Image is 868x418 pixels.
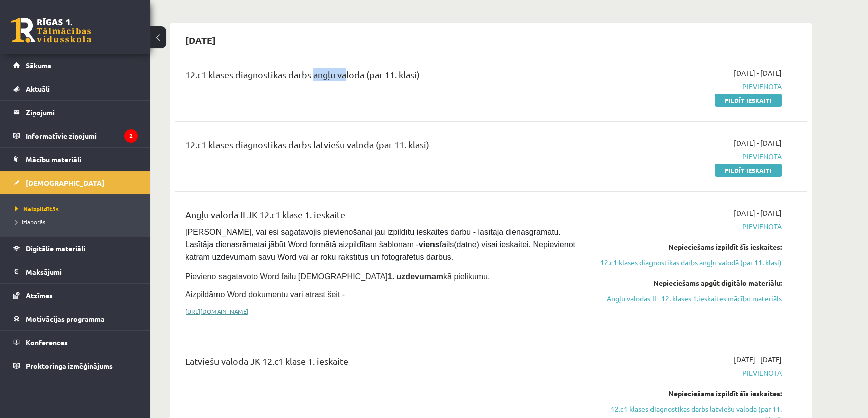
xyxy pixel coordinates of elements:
a: Motivācijas programma [13,307,138,330]
a: Rīgas 1. Tālmācības vidusskola [11,18,91,43]
div: 12.c1 klases diagnostikas darbs angļu valodā (par 11. klasi) [185,68,578,86]
a: Neizpildītās [15,204,140,213]
span: [DEMOGRAPHIC_DATA] [26,178,104,187]
h2: [DATE] [175,28,226,52]
div: Latviešu valoda JK 12.c1 klase 1. ieskaite [185,354,578,373]
a: Izlabotās [15,217,140,226]
span: Proktoringa izmēģinājums [26,361,113,370]
span: [DATE] - [DATE] [734,354,782,365]
span: Motivācijas programma [26,314,105,323]
span: Pievienota [593,221,782,232]
span: Pievienota [593,81,782,92]
span: [DATE] - [DATE] [734,208,782,218]
span: [DATE] - [DATE] [734,68,782,78]
div: 12.c1 klases diagnostikas darbs latviešu valodā (par 11. klasi) [185,138,578,156]
span: Pievienota [593,368,782,378]
div: Angļu valoda II JK 12.c1 klase 1. ieskaite [185,208,578,226]
legend: Ziņojumi [26,101,138,124]
a: Atzīmes [13,284,138,307]
span: Pievieno sagatavoto Word failu [DEMOGRAPHIC_DATA] kā pielikumu. [185,272,490,281]
div: Nepieciešams izpildīt šīs ieskaites: [593,242,782,252]
span: Izlabotās [15,218,45,226]
a: 12.c1 klases diagnostikas darbs angļu valodā (par 11. klasi) [593,257,782,268]
i: 2 [124,129,138,143]
strong: viens [419,240,440,249]
a: [DEMOGRAPHIC_DATA] [13,171,138,194]
a: Ziņojumi [13,101,138,124]
a: Pildīt ieskaiti [715,164,782,177]
a: [URL][DOMAIN_NAME] [185,307,248,315]
span: [DATE] - [DATE] [734,138,782,148]
legend: Informatīvie ziņojumi [26,124,138,147]
a: Angļu valodas II - 12. klases 1.ieskaites mācību materiāls [593,293,782,304]
a: Aktuāli [13,77,138,100]
span: [PERSON_NAME], vai esi sagatavojis pievienošanai jau izpildītu ieskaites darbu - lasītāja dienasg... [185,228,577,261]
a: Proktoringa izmēģinājums [13,354,138,377]
div: Nepieciešams izpildīt šīs ieskaites: [593,388,782,399]
a: Informatīvie ziņojumi2 [13,124,138,147]
a: Digitālie materiāli [13,237,138,260]
span: Digitālie materiāli [26,244,85,253]
a: Konferences [13,331,138,354]
span: Mācību materiāli [26,155,81,164]
div: Nepieciešams apgūt digitālo materiālu: [593,278,782,288]
span: Pievienota [593,151,782,162]
legend: Maksājumi [26,260,138,283]
span: Aktuāli [26,84,50,93]
span: Atzīmes [26,291,53,300]
a: Pildīt ieskaiti [715,94,782,107]
a: Sākums [13,54,138,77]
span: Sākums [26,61,51,70]
a: Mācību materiāli [13,148,138,171]
span: Konferences [26,338,68,347]
strong: 1. uzdevumam [388,272,443,281]
span: Aizpildāmo Word dokumentu vari atrast šeit - [185,290,345,299]
span: Neizpildītās [15,205,59,213]
a: Maksājumi [13,260,138,283]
